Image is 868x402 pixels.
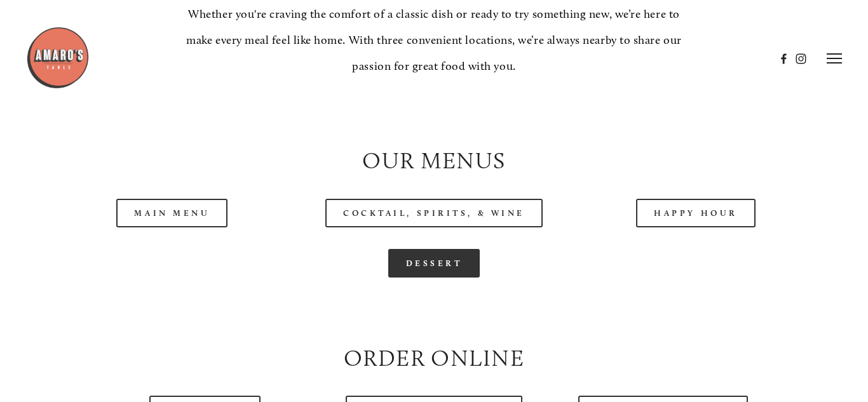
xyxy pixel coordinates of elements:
[636,199,756,227] a: Happy Hour
[52,342,816,375] h2: Order Online
[116,199,227,227] a: Main Menu
[325,199,543,227] a: Cocktail, Spirits, & Wine
[52,145,816,177] h2: Our Menus
[388,249,480,278] a: Dessert
[26,26,90,90] img: Amaro's Table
